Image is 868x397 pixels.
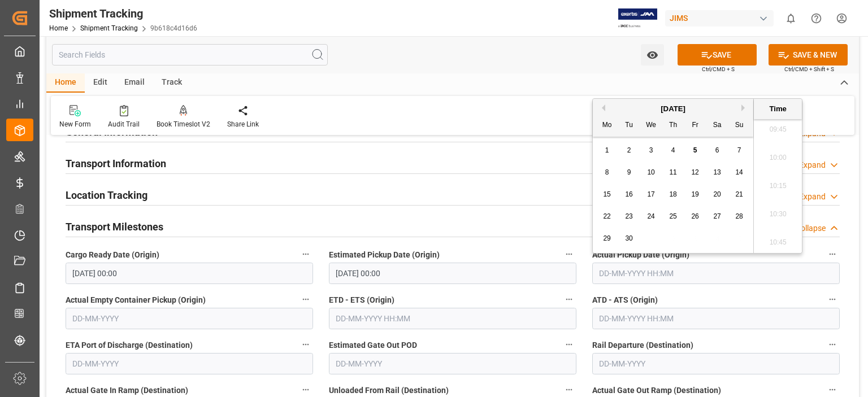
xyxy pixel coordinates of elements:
[603,212,610,220] span: 22
[671,146,675,154] span: 4
[732,143,747,158] div: Choose Sunday, September 7th, 2025
[600,165,614,180] div: Choose Monday, September 8th, 2025
[622,119,636,133] div: Tu
[713,212,721,220] span: 27
[825,247,840,261] button: Actual Pickup Date (Origin)
[825,337,840,352] button: Rail Departure (Destination)
[562,382,576,397] button: Unloaded From Rail (Destination)
[66,353,313,374] input: DD-MM-YYYY
[600,210,614,224] div: Choose Monday, September 22nd, 2025
[329,263,576,284] input: DD-MM-YYYY HH:MM
[644,119,658,133] div: We
[562,247,576,261] button: Estimated Pickup Date (Origin)
[66,263,313,284] input: DD-MM-YYYY HH:MM
[603,190,610,198] span: 15
[622,210,636,224] div: Choose Tuesday, September 23rd, 2025
[66,156,166,171] h2: Transport Information
[596,139,750,250] div: month 2025-09
[66,249,159,261] span: Cargo Ready Date (Origin)
[688,210,702,224] div: Choose Friday, September 26th, 2025
[666,143,680,158] div: Choose Thursday, September 4th, 2025
[678,44,757,66] button: SAVE
[666,165,680,180] div: Choose Thursday, September 11th, 2025
[605,168,609,176] span: 8
[715,146,719,154] span: 6
[592,353,840,374] input: DD-MM-YYYY
[669,168,676,176] span: 11
[666,187,680,202] div: Choose Thursday, September 18th, 2025
[66,294,206,306] span: Actual Empty Container Pickup (Origin)
[710,187,724,202] div: Choose Saturday, September 20th, 2025
[710,210,724,224] div: Choose Saturday, September 27th, 2025
[710,119,724,133] div: Sa
[688,187,702,202] div: Choose Friday, September 19th, 2025
[625,212,632,220] span: 23
[562,292,576,307] button: ETD - ETS (Origin)
[600,232,614,246] div: Choose Monday, September 29th, 2025
[605,146,609,154] span: 1
[622,187,636,202] div: Choose Tuesday, September 16th, 2025
[227,119,259,129] div: Share Link
[600,143,614,158] div: Choose Monday, September 1st, 2025
[298,382,313,397] button: Actual Gate In Ramp (Destination)
[644,210,658,224] div: Choose Wednesday, September 24th, 2025
[647,190,654,198] span: 17
[625,234,632,242] span: 30
[737,146,741,154] span: 7
[735,190,743,198] span: 21
[108,119,140,129] div: Audit Trail
[329,385,449,396] span: Unloaded From Rail (Destination)
[153,73,190,93] div: Track
[627,168,631,176] span: 9
[66,339,193,351] span: ETA Port of Discharge (Destination)
[665,10,774,27] div: JIMS
[329,339,417,351] span: Estimated Gate Out POD
[600,187,614,202] div: Choose Monday, September 15th, 2025
[799,159,826,171] div: Expand
[688,119,702,133] div: Fr
[592,308,840,329] input: DD-MM-YYYY HH:MM
[622,232,636,246] div: Choose Tuesday, September 30th, 2025
[603,234,610,242] span: 29
[641,44,664,66] button: open menu
[693,146,697,154] span: 5
[562,337,576,352] button: Estimated Gate Out POD
[691,168,698,176] span: 12
[592,385,721,396] span: Actual Gate Out Ramp (Destination)
[66,187,147,203] h2: Location Tracking
[598,104,605,111] button: Previous Month
[778,6,804,31] button: show 0 new notifications
[741,104,748,111] button: Next Month
[735,212,743,220] span: 28
[665,7,778,29] button: JIMS
[732,210,747,224] div: Choose Sunday, September 28th, 2025
[732,187,747,202] div: Choose Sunday, September 21st, 2025
[710,165,724,180] div: Choose Saturday, September 13th, 2025
[647,212,654,220] span: 24
[691,190,698,198] span: 19
[329,249,440,261] span: Estimated Pickup Date (Origin)
[669,212,676,220] span: 25
[769,44,848,66] button: SAVE & NEW
[644,143,658,158] div: Choose Wednesday, September 3rd, 2025
[85,73,116,93] div: Edit
[80,24,138,32] a: Shipment Tracking
[710,143,724,158] div: Choose Saturday, September 6th, 2025
[691,212,698,220] span: 26
[592,263,840,284] input: DD-MM-YYYY HH:MM
[825,292,840,307] button: ATD - ATS (Origin)
[157,119,210,129] div: Book Timeslot V2
[688,165,702,180] div: Choose Friday, September 12th, 2025
[784,65,834,73] span: Ctrl/CMD + Shift + S
[66,385,188,396] span: Actual Gate In Ramp (Destination)
[799,191,826,203] div: Expand
[649,146,653,154] span: 3
[796,223,826,234] div: Collapse
[593,103,753,115] div: [DATE]
[59,119,91,129] div: New Form
[732,119,747,133] div: Su
[625,190,632,198] span: 16
[52,44,328,66] input: Search Fields
[592,339,693,351] span: Rail Departure (Destination)
[666,210,680,224] div: Choose Thursday, September 25th, 2025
